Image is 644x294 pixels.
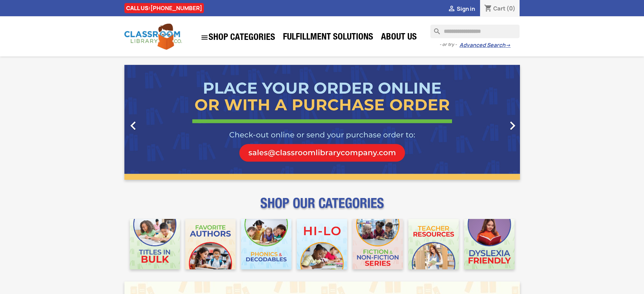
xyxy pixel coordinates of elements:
i:  [448,5,456,13]
span: (0) [506,5,516,12]
img: CLC_Phonics_And_Decodables_Mobile.jpg [241,219,291,269]
a:  Sign in [448,5,475,13]
input: Search [430,25,520,38]
a: Previous [124,65,184,180]
span: Sign in [457,5,475,13]
img: CLC_Fiction_Nonfiction_Mobile.jpg [353,219,403,269]
i: search [430,25,438,33]
i:  [200,33,209,42]
img: CLC_HiLo_Mobile.jpg [297,219,347,269]
img: CLC_Bulk_Mobile.jpg [130,219,180,269]
a: Next [460,65,520,180]
a: SHOP CATEGORIES [197,30,279,45]
img: CLC_Favorite_Authors_Mobile.jpg [185,219,236,269]
ul: Carousel container [124,65,520,180]
p: SHOP OUR CATEGORIES [124,201,520,214]
a: Fulfillment Solutions [280,31,377,45]
img: CLC_Dyslexia_Mobile.jpg [464,219,515,269]
a: Advanced Search→ [459,42,510,49]
img: CLC_Teacher_Resources_Mobile.jpg [408,219,459,269]
span: - or try - [439,41,459,48]
a: About Us [378,31,420,45]
a: [PHONE_NUMBER] [150,4,202,12]
i:  [125,117,142,134]
i:  [504,117,521,134]
div: CALL US: [124,3,204,13]
span: → [505,42,510,49]
i: shopping_cart [484,5,492,13]
img: Classroom Library Company [124,24,182,50]
span: Cart [493,5,505,12]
